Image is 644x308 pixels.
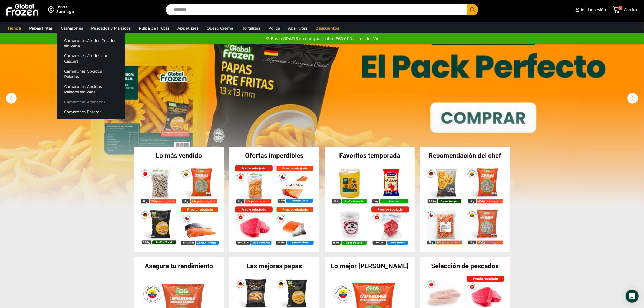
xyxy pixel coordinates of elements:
[27,23,55,33] a: Papas Fritas
[136,23,172,33] a: Pulpa de Frutas
[5,23,24,33] a: Tienda
[57,35,125,51] a: Camarones Crudos Pelados sin Vena
[626,290,639,303] div: Open Intercom Messenger
[579,7,606,12] span: Iniciar sesión
[57,66,125,82] a: Camarones Cocidos Pelados
[88,23,133,33] a: Pescados y Mariscos
[57,82,125,97] a: Camarones Cocidos Pelados sin Vena
[239,23,263,33] a: Hortalizas
[56,9,74,14] div: Santiago
[57,97,125,107] a: Camarones Apanados
[57,107,125,117] a: Camarones Enteros
[325,152,415,159] h2: Favoritos temporada
[612,4,639,16] a: 0 Carrito
[623,7,637,12] span: Carrito
[57,51,125,66] a: Camarones Crudos con Cáscara
[175,23,201,33] a: Appetizers
[325,263,415,269] h2: Lo mejor [PERSON_NAME]
[56,5,74,9] div: Enviar a
[420,263,510,269] h2: Selección de pescados
[6,93,17,104] div: Previous slide
[420,152,510,159] h2: Recomendación del chef
[229,263,319,269] h2: Las mejores papas
[204,23,236,33] a: Queso Crema
[266,23,283,33] a: Pollos
[229,152,319,159] h2: Ofertas imperdibles
[134,263,224,269] h2: Asegura tu rendimiento
[282,181,307,189] p: Agotado
[467,4,478,15] button: Search button
[574,4,606,15] a: Iniciar sesión
[58,23,86,33] a: Camarones
[627,93,638,104] div: Next slide
[285,23,310,33] a: Abarrotes
[134,152,224,159] h2: Lo más vendido
[313,23,342,33] a: Descuentos
[618,6,623,10] span: 0
[48,5,56,14] img: address-field-icon.svg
